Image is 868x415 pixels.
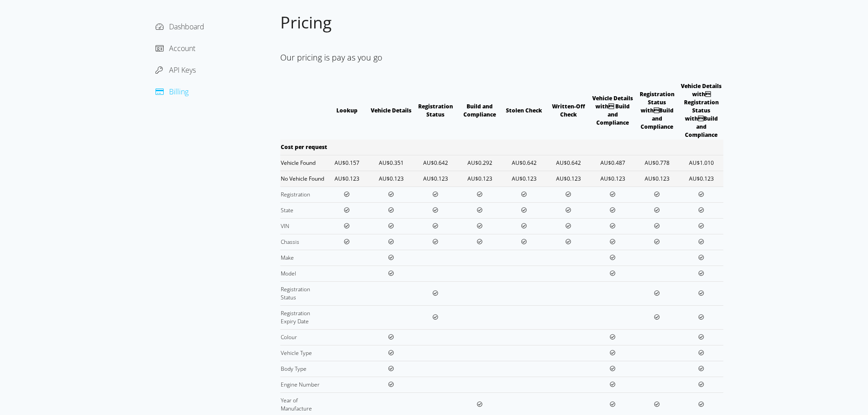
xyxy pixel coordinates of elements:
[413,155,458,171] td: AU$0.642
[635,82,679,140] th: Registration Status withBuild and Compliance
[458,155,502,171] td: AU$0.292
[325,171,369,187] td: AU$0.123
[413,171,458,187] td: AU$0.123
[590,82,635,140] th: Vehicle Details with Build and Compliance
[679,171,723,187] td: AU$0.123
[169,87,189,97] span: Billing
[169,22,204,32] span: Dashboard
[280,48,723,67] div: Our pricing is pay as you go
[280,155,325,171] td: Vehicle Found
[169,43,195,53] span: Account
[280,305,325,329] td: Registration Expiry Date
[169,65,196,75] span: API Keys
[280,281,325,305] td: Registration Status
[156,22,204,32] a: Dashboard
[369,155,413,171] td: AU$0.351
[502,82,546,140] th: Stolen Check
[635,171,679,187] td: AU$0.123
[280,218,325,234] td: VIN
[502,155,546,171] td: AU$0.642
[413,82,458,140] th: Registration Status
[635,155,679,171] td: AU$0.778
[369,82,413,140] th: Vehicle Details
[546,82,590,140] th: Written-Off Check
[502,171,546,187] td: AU$0.123
[679,82,723,140] th: Vehicle Details with Registration Status withBuild and Compliance
[156,65,196,75] a: API Keys
[280,11,332,33] span: Pricing
[280,329,325,345] td: Colour
[369,171,413,187] td: AU$0.123
[546,171,590,187] td: AU$0.123
[156,87,189,97] a: Billing
[325,155,369,171] td: AU$0.157
[325,82,369,140] th: Lookup
[280,361,325,377] td: Body Type
[590,171,635,187] td: AU$0.123
[280,345,325,361] td: Vehicle Type
[546,155,590,171] td: AU$0.642
[280,234,325,250] td: Chassis
[280,377,325,392] td: Engine Number
[280,250,325,266] td: Make
[156,43,195,53] a: Account
[280,140,458,155] td: Cost per request
[458,82,502,140] th: Build and Compliance
[280,187,325,202] td: Registration
[458,171,502,187] td: AU$0.123
[590,155,635,171] td: AU$0.487
[280,202,325,218] td: State
[280,266,325,281] td: Model
[679,155,723,171] td: AU$1.010
[280,171,325,187] td: No Vehicle Found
